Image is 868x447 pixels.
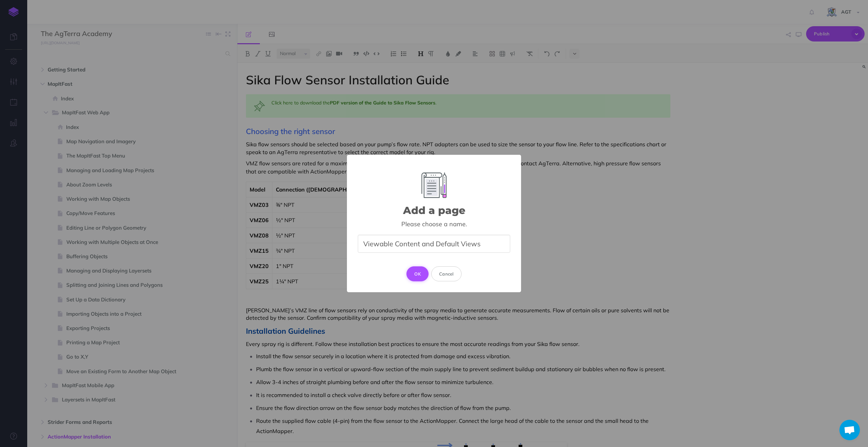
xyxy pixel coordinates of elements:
[403,205,465,216] h2: Add a page
[421,172,447,198] img: Add Element Image
[839,420,860,440] div: Open chat
[358,220,510,228] div: Please choose a name.
[406,266,429,281] button: OK
[431,266,462,281] button: Cancel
